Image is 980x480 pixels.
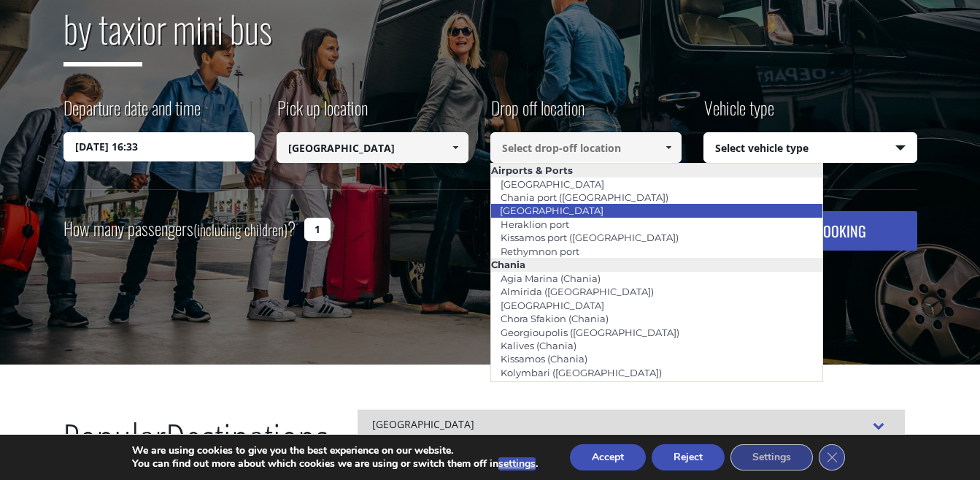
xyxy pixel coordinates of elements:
button: settings [498,457,536,471]
button: Accept [570,444,646,471]
button: Settings [730,444,813,471]
label: Drop off location [490,95,584,132]
a: Kolymbari ([GEOGRAPHIC_DATA]) [491,362,671,383]
label: Pick up location [277,95,368,132]
span: Select vehicle type [704,133,917,164]
small: (including children) [193,218,288,240]
a: Show All Items [443,132,467,163]
div: [GEOGRAPHIC_DATA] [358,409,905,441]
a: Georgioupolis ([GEOGRAPHIC_DATA]) [491,322,689,343]
label: How many passengers ? [63,211,296,247]
a: Almirida ([GEOGRAPHIC_DATA]) [491,281,663,302]
a: [GEOGRAPHIC_DATA] [490,200,613,221]
a: Show All Items [657,132,681,163]
li: Airports & Ports [491,164,823,177]
input: Select pickup location [277,132,468,163]
a: Kissamos (Chania) [491,348,597,369]
button: Close GDPR Cookie Banner [819,444,845,471]
a: Heraklion port [491,214,579,235]
a: Kalives (Chania) [491,335,586,356]
a: Chania port ([GEOGRAPHIC_DATA]) [491,187,678,207]
p: You can find out more about which cookies we are using or switch them off in . [132,457,538,471]
label: Departure date and time [63,95,201,132]
a: Rethymnon port [491,241,589,262]
li: Chania [491,258,823,271]
span: Popular [63,410,166,477]
button: Reject [652,444,725,471]
a: [GEOGRAPHIC_DATA] [491,174,614,194]
a: [GEOGRAPHIC_DATA] [491,295,614,316]
input: Select drop-off location [490,132,682,163]
a: Kissamos port ([GEOGRAPHIC_DATA]) [491,227,688,248]
p: We are using cookies to give you the best experience on our website. [132,444,538,457]
a: Chora Sfakion (Chania) [491,308,618,329]
span: by taxi [63,1,142,66]
label: Vehicle type [703,95,774,132]
a: Agia Marina (Chania) [491,268,610,289]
